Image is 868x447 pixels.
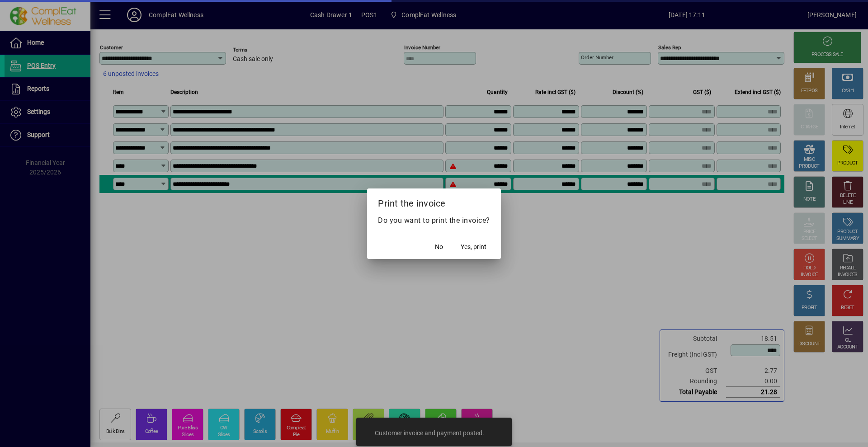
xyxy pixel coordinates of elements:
[367,188,501,215] h2: Print the invoice
[457,239,490,255] button: Yes, print
[378,215,490,226] p: Do you want to print the invoice?
[425,239,453,255] button: No
[461,242,486,252] span: Yes, print
[435,242,443,252] span: No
